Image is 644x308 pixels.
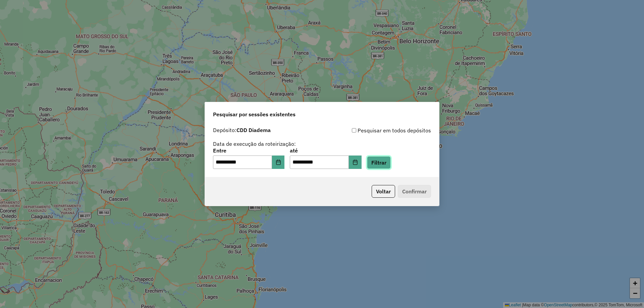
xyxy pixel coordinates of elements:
button: Choose Date [349,156,362,169]
button: Filtrar [367,156,391,169]
label: Depósito: [213,126,271,134]
label: até [290,146,361,155]
strong: CDD Diadema [236,127,271,133]
label: Entre [213,146,284,155]
button: Voltar [372,185,395,198]
label: Data de execução da roteirização: [213,140,296,148]
button: Choose Date [272,156,285,169]
span: Pesquisar por sessões existentes [213,110,296,118]
div: Pesquisar em todos depósitos [322,126,431,134]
